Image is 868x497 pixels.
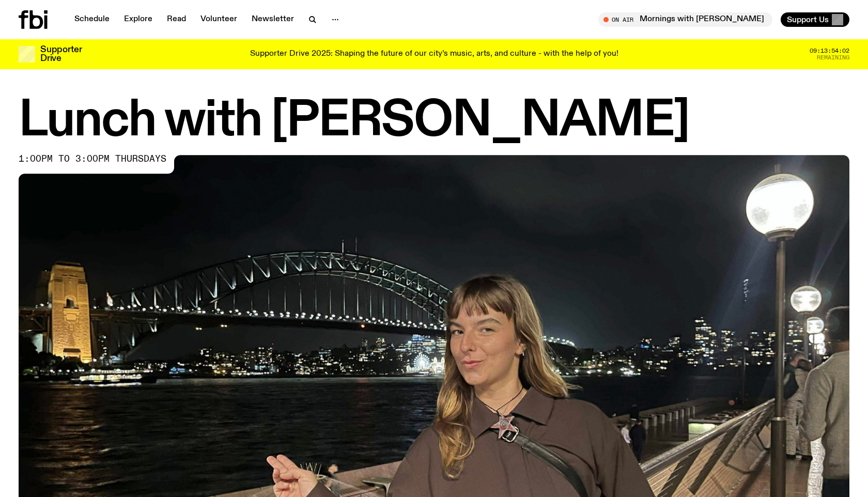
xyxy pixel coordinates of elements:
[810,48,849,54] span: 09:13:54:02
[817,55,849,60] span: Remaining
[118,12,159,27] a: Explore
[598,12,772,27] button: On AirMornings with [PERSON_NAME]
[40,45,82,63] h3: Supporter Drive
[68,12,116,27] a: Schedule
[787,15,829,24] span: Support Us
[245,12,300,27] a: Newsletter
[161,12,192,27] a: Read
[19,155,166,163] span: 1:00pm to 3:00pm thursdays
[19,98,849,145] h1: Lunch with [PERSON_NAME]
[194,12,243,27] a: Volunteer
[781,12,849,27] button: Support Us
[250,50,618,59] p: Supporter Drive 2025: Shaping the future of our city’s music, arts, and culture - with the help o...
